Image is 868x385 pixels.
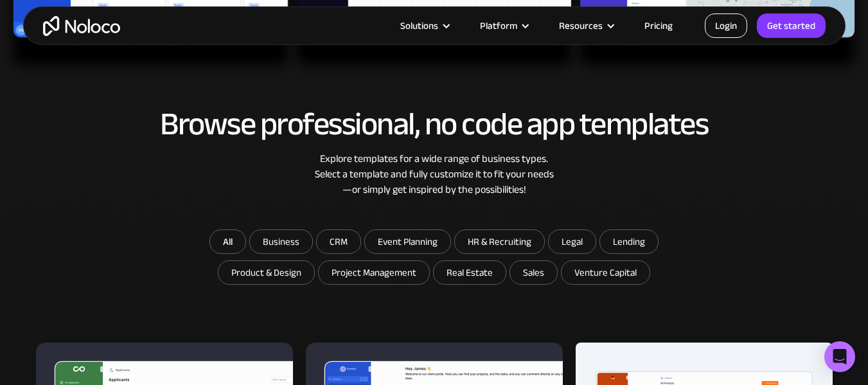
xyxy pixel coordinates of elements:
a: Pricing [628,17,689,34]
a: home [43,16,120,36]
div: Resources [559,17,603,34]
a: Get started [757,13,826,38]
div: Solutions [400,17,438,34]
div: Explore templates for a wide range of business types. Select a template and fully customize it to... [36,151,833,197]
div: Platform [464,17,543,34]
div: Solutions [384,17,464,34]
div: Platform [480,17,517,34]
h2: Browse professional, no code app templates [36,107,833,141]
a: Login [705,13,747,38]
div: Open Intercom Messenger [824,341,855,372]
a: All [209,229,246,254]
div: Resources [543,17,628,34]
form: Email Form [177,229,691,288]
